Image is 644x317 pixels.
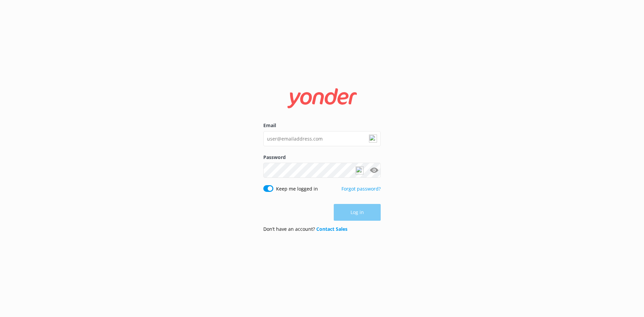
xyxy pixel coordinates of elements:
[263,225,347,233] p: Don’t have an account?
[263,122,381,129] label: Email
[356,166,364,174] img: npw-badge-icon-locked.svg
[263,131,381,146] input: user@emailaddress.com
[367,164,381,177] button: Show password
[263,154,381,161] label: Password
[316,226,347,232] a: Contact Sales
[276,185,318,193] label: Keep me logged in
[369,135,377,143] img: npw-badge-icon-locked.svg
[341,186,381,192] a: Forgot password?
